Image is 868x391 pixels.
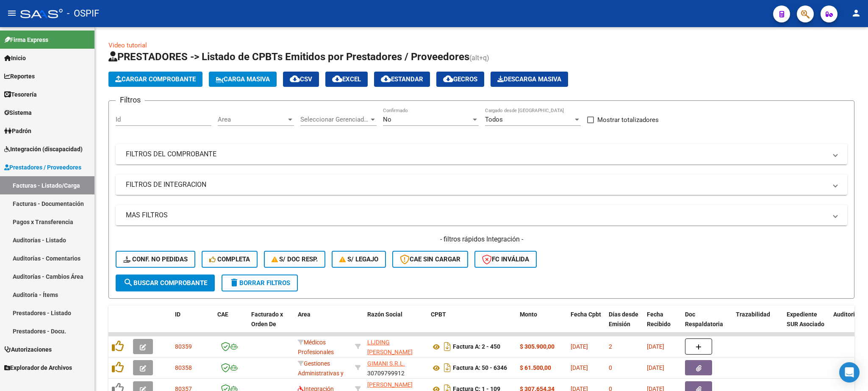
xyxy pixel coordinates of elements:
span: Completa [209,255,250,263]
span: Carga Masiva [216,75,270,83]
span: Firma Express [4,35,48,44]
mat-icon: person [851,8,861,18]
span: [DATE] [647,364,664,371]
span: Cargar Comprobante [115,75,196,83]
span: (alt+q) [469,54,489,62]
span: Doc Respaldatoria [685,311,723,327]
datatable-header-cell: CPBT [427,305,516,343]
mat-icon: cloud_download [332,74,342,84]
span: [DATE] [647,343,664,350]
span: - OSPIF [67,4,99,23]
div: Open Intercom Messenger [839,362,860,383]
strong: $ 61.500,00 [520,364,551,371]
span: Días desde Emisión [609,311,638,327]
mat-panel-title: MAS FILTROS [126,211,827,220]
mat-icon: search [123,277,133,288]
datatable-header-cell: ID [172,305,214,343]
mat-icon: cloud_download [381,74,391,84]
h3: Filtros [116,94,145,106]
button: Cargar Comprobante [108,72,202,87]
span: Razón Social [367,311,402,318]
span: Area [298,311,311,318]
datatable-header-cell: Días desde Emisión [605,305,643,343]
mat-expansion-panel-header: MAS FILTROS [116,205,847,225]
datatable-header-cell: CAE [214,305,248,343]
span: Seleccionar Gerenciador [300,116,369,123]
strong: $ 305.900,00 [520,343,555,350]
span: 0 [609,364,612,371]
span: [DATE] [571,343,588,350]
i: Descargar documento [442,361,453,374]
h4: - filtros rápidos Integración - [116,235,847,244]
span: Sistema [4,108,32,117]
button: Estandar [374,72,430,87]
span: FC Inválida [482,255,529,263]
mat-icon: cloud_download [443,74,453,84]
span: LIJDING [PERSON_NAME] [PERSON_NAME] [367,339,413,365]
mat-panel-title: FILTROS DE INTEGRACION [126,180,827,189]
mat-panel-title: FILTROS DEL COMPROBANTE [126,150,827,159]
span: Reportes [4,72,35,81]
span: EXCEL [332,75,361,83]
span: Area [218,116,286,123]
datatable-header-cell: Fecha Cpbt [567,305,605,343]
app-download-masive: Descarga masiva de comprobantes (adjuntos) [491,72,568,87]
span: 80358 [175,364,192,371]
span: Estandar [381,75,423,83]
button: EXCEL [325,72,368,87]
span: Borrar Filtros [229,279,290,287]
datatable-header-cell: Area [294,305,352,343]
span: Médicos Profesionales [298,339,334,355]
span: Mostrar totalizadores [597,115,659,125]
mat-expansion-panel-header: FILTROS DE INTEGRACION [116,175,847,195]
button: S/ legajo [332,251,386,268]
span: S/ Doc Resp. [272,255,318,263]
span: Gestiones Administrativas y Otros [298,360,344,386]
span: Integración (discapacidad) [4,144,83,154]
span: Explorador de Archivos [4,363,72,372]
datatable-header-cell: Facturado x Orden De [248,305,294,343]
span: Inicio [4,53,26,63]
span: 80359 [175,343,192,350]
button: Gecros [436,72,484,87]
strong: Factura A: 2 - 450 [453,344,500,350]
span: Padrón [4,126,31,136]
span: Facturado x Orden De [251,311,283,327]
span: CSV [290,75,312,83]
button: S/ Doc Resp. [264,251,326,268]
span: Auditoria [833,311,858,318]
datatable-header-cell: Expediente SUR Asociado [783,305,830,343]
span: PRESTADORES -> Listado de CPBTs Emitidos por Prestadores / Proveedores [108,51,469,63]
datatable-header-cell: Doc Respaldatoria [682,305,732,343]
button: Conf. no pedidas [116,251,195,268]
span: Autorizaciones [4,345,52,354]
button: Buscar Comprobante [116,275,215,291]
datatable-header-cell: Trazabilidad [732,305,783,343]
mat-icon: cloud_download [290,74,300,84]
i: Descargar documento [442,340,453,353]
span: Conf. no pedidas [123,255,188,263]
span: CAE SIN CARGAR [400,255,460,263]
span: No [383,116,391,123]
span: Fecha Recibido [647,311,671,327]
span: ID [175,311,180,318]
span: Expediente SUR Asociado [787,311,824,327]
span: 2 [609,343,612,350]
span: Todos [485,116,503,123]
span: Trazabilidad [736,311,770,318]
button: Carga Masiva [209,72,277,87]
button: Borrar Filtros [222,275,298,291]
span: Buscar Comprobante [123,279,207,287]
datatable-header-cell: Razón Social [364,305,427,343]
span: Descarga Masiva [497,75,561,83]
button: Descarga Masiva [491,72,568,87]
span: Tesorería [4,90,37,99]
mat-expansion-panel-header: FILTROS DEL COMPROBANTE [116,144,847,164]
span: Gecros [443,75,477,83]
div: 30709799912 [367,359,424,377]
strong: Factura A: 50 - 6346 [453,365,507,372]
span: CPBT [431,311,446,318]
span: Prestadores / Proveedores [4,163,81,172]
button: Completa [202,251,258,268]
a: Video tutorial [108,42,147,49]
